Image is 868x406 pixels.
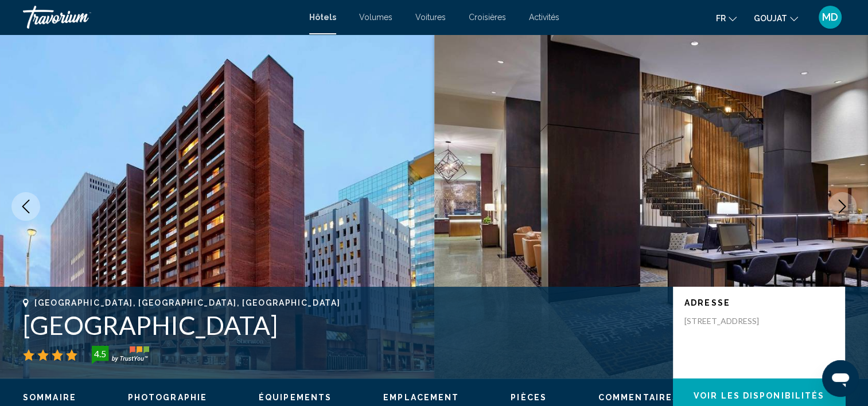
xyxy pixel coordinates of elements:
a: Croisières [469,13,506,22]
button: Menu utilisateur [815,5,845,29]
span: Sommaire [23,393,76,402]
span: [GEOGRAPHIC_DATA], [GEOGRAPHIC_DATA], [GEOGRAPHIC_DATA] [34,298,340,307]
span: MD [822,11,838,23]
h1: [GEOGRAPHIC_DATA] [23,310,661,340]
button: Commentaires [598,392,679,403]
button: Photographie [128,392,207,403]
a: Travorium [23,6,298,29]
a: Volumes [359,13,392,22]
span: Pièces [511,393,547,402]
button: Changer la langue [716,10,737,26]
span: GOUJAT [754,14,787,23]
p: [STREET_ADDRESS] [684,316,776,326]
button: Emplacement [383,392,459,403]
img: trustyou-badge-hor.svg [92,346,149,364]
span: Voir les disponibilités [694,392,824,401]
button: Image précédente [11,192,40,221]
a: Voitures [415,13,446,22]
span: Fr [716,14,726,23]
button: Changer de devise [754,10,798,26]
button: Pièces [511,392,547,403]
button: Équipements [259,392,332,403]
span: Emplacement [383,393,459,402]
a: Hôtels [309,13,336,22]
div: 4.5 [88,347,111,361]
span: Commentaires [598,393,679,402]
iframe: Bouton de lancement de la fenêtre de messagerie [822,360,859,397]
a: Activités [529,13,559,22]
button: Sommaire [23,392,76,403]
span: Équipements [259,393,332,402]
button: Image suivante [828,192,857,221]
span: Photographie [128,393,207,402]
p: Adresse [684,298,834,307]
